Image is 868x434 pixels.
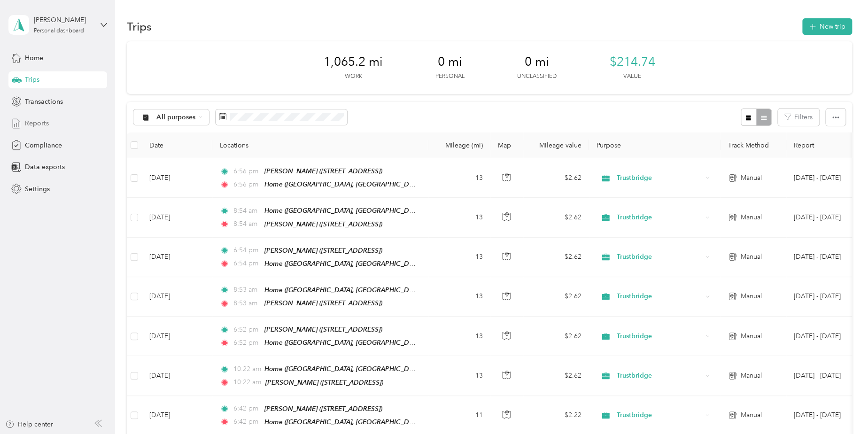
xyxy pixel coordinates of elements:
[142,238,212,277] td: [DATE]
[233,403,260,414] span: 6:42 pm
[264,260,424,268] span: Home ([GEOGRAPHIC_DATA], [GEOGRAPHIC_DATA])
[428,356,490,395] td: 13
[34,15,93,25] div: [PERSON_NAME]
[815,381,868,434] iframe: Everlance-gr Chat Button Frame
[264,207,424,215] span: Home ([GEOGRAPHIC_DATA], [GEOGRAPHIC_DATA])
[741,331,762,341] span: Manual
[428,238,490,277] td: 13
[264,299,382,307] span: [PERSON_NAME] ([STREET_ADDRESS])
[616,291,702,302] span: Trustbridge
[616,410,702,420] span: Trustbridge
[616,173,702,183] span: Trustbridge
[264,339,424,347] span: Home ([GEOGRAPHIC_DATA], [GEOGRAPHIC_DATA])
[741,173,762,183] span: Manual
[428,158,490,198] td: 13
[264,418,424,426] span: Home ([GEOGRAPHIC_DATA], [GEOGRAPHIC_DATA])
[523,238,589,277] td: $2.62
[616,252,702,262] span: Trustbridge
[428,277,490,317] td: 13
[428,132,490,158] th: Mileage (mi)
[523,317,589,356] td: $2.62
[345,72,362,81] p: Work
[233,417,260,427] span: 6:42 pm
[25,75,39,85] span: Trips
[741,212,762,223] span: Manual
[233,166,260,177] span: 6:56 pm
[616,331,702,341] span: Trustbridge
[233,258,260,269] span: 6:54 pm
[523,356,589,395] td: $2.62
[142,198,212,237] td: [DATE]
[142,356,212,395] td: [DATE]
[142,277,212,317] td: [DATE]
[264,325,382,333] span: [PERSON_NAME] ([STREET_ADDRESS])
[428,317,490,356] td: 13
[721,132,786,158] th: Track Method
[616,371,702,381] span: Trustbridge
[517,72,557,81] p: Unclassified
[233,179,260,190] span: 6:56 pm
[264,180,424,188] span: Home ([GEOGRAPHIC_DATA], [GEOGRAPHIC_DATA])
[264,247,382,254] span: [PERSON_NAME] ([STREET_ADDRESS])
[778,108,819,126] button: Filters
[802,18,852,35] button: New trip
[490,132,523,158] th: Map
[142,158,212,198] td: [DATE]
[523,277,589,317] td: $2.62
[523,198,589,237] td: $2.62
[127,22,152,31] h1: Trips
[523,158,589,198] td: $2.62
[264,220,382,228] span: [PERSON_NAME] ([STREET_ADDRESS])
[233,364,260,374] span: 10:22 am
[264,365,424,373] span: Home ([GEOGRAPHIC_DATA], [GEOGRAPHIC_DATA])
[34,28,84,34] div: Personal dashboard
[25,118,49,128] span: Reports
[142,317,212,356] td: [DATE]
[156,114,195,121] span: All purposes
[233,377,261,387] span: 10:22 am
[233,298,260,309] span: 8:53 am
[212,132,428,158] th: Locations
[233,338,260,348] span: 6:52 pm
[25,140,62,150] span: Compliance
[523,132,589,158] th: Mileage value
[428,198,490,237] td: 13
[233,285,260,295] span: 8:53 am
[623,72,641,81] p: Value
[25,53,43,63] span: Home
[233,325,260,335] span: 6:52 pm
[525,54,549,70] span: 0 mi
[435,72,465,81] p: Personal
[264,405,382,412] span: [PERSON_NAME] ([STREET_ADDRESS])
[741,410,762,420] span: Manual
[264,167,382,175] span: [PERSON_NAME] ([STREET_ADDRESS])
[233,245,260,256] span: 6:54 pm
[264,286,424,294] span: Home ([GEOGRAPHIC_DATA], [GEOGRAPHIC_DATA])
[616,212,702,223] span: Trustbridge
[25,162,65,172] span: Data exports
[324,54,383,70] span: 1,065.2 mi
[741,291,762,302] span: Manual
[5,419,53,429] button: Help center
[741,371,762,381] span: Manual
[25,97,63,107] span: Transactions
[438,54,462,70] span: 0 mi
[233,206,260,216] span: 8:54 am
[233,219,260,229] span: 8:54 am
[142,132,212,158] th: Date
[25,184,50,194] span: Settings
[741,252,762,262] span: Manual
[609,54,655,70] span: $214.74
[589,132,721,158] th: Purpose
[265,379,383,386] span: [PERSON_NAME] ([STREET_ADDRESS])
